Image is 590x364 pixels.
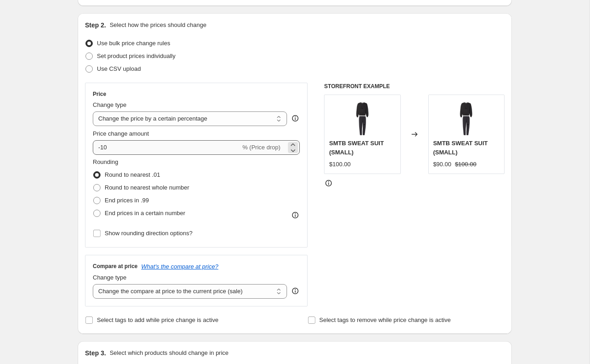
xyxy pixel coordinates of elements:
[97,40,170,47] span: Use bulk price change rules
[242,144,280,151] span: % (Price drop)
[85,348,106,358] h2: Step 3.
[433,140,488,156] span: SMTB SWEAT SUIT (SMALL)
[93,130,149,137] span: Price change amount
[141,263,218,270] button: What's the compare at price?
[455,160,476,169] strike: $100.00
[448,100,484,136] img: SMTB-Sweatsuit_1024x1024_a2d3e171-70b7-46ac-a5bd-e81386da5947_80x.png
[110,21,207,30] p: Select how the prices should change
[433,160,452,169] div: $90.00
[105,197,149,204] span: End prices in .99
[93,274,127,281] span: Change type
[291,114,300,123] div: help
[85,21,106,30] h2: Step 2.
[291,286,300,295] div: help
[93,158,118,165] span: Rounding
[344,100,381,136] img: SMTB-Sweatsuit_1024x1024_a2d3e171-70b7-46ac-a5bd-e81386da5947_80x.png
[97,317,218,323] span: Select tags to add while price change is active
[105,171,160,178] span: Round to nearest .01
[93,140,240,155] input: -15
[319,317,451,323] span: Select tags to remove while price change is active
[105,230,192,237] span: Show rounding direction options?
[93,90,106,98] h3: Price
[329,140,384,156] span: SMTB SWEAT SUIT (SMALL)
[93,101,127,108] span: Change type
[105,184,189,191] span: Round to nearest whole number
[324,83,505,90] h6: STOREFRONT EXAMPLE
[110,348,229,358] p: Select which products should change in price
[93,263,138,270] h3: Compare at price
[105,210,185,216] span: End prices in a certain number
[329,160,351,169] div: $100.00
[97,65,141,72] span: Use CSV upload
[97,53,175,59] span: Set product prices individually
